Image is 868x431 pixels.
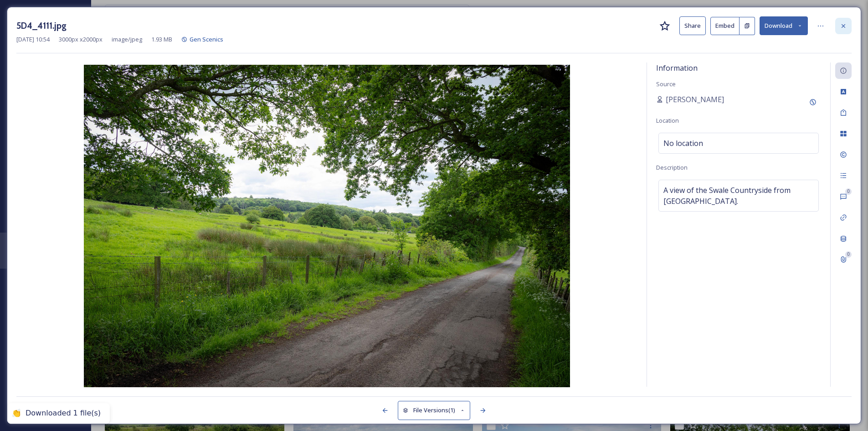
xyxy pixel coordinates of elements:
[16,65,637,389] img: 5D4_4111.jpg
[656,80,676,88] span: Source
[679,16,706,35] button: Share
[663,138,703,149] span: No location
[656,63,698,73] span: Information
[666,94,724,105] span: [PERSON_NAME]
[12,409,21,418] div: 👏
[760,16,808,35] button: Download
[16,19,67,32] h3: 5D4_4111.jpg
[190,35,223,43] span: Gen Scenics
[151,35,172,44] span: 1.93 MB
[656,163,688,171] span: Description
[398,401,471,420] button: File Versions(1)
[663,185,814,207] span: A view of the Swale Countryside from [GEOGRAPHIC_DATA].
[656,116,679,125] span: Location
[845,188,852,195] div: 0
[26,409,101,418] div: Downloaded 1 file(s)
[710,17,740,35] button: Embed
[16,35,50,44] span: [DATE] 10:54
[112,35,142,44] span: image/jpeg
[59,35,103,44] span: 3000 px x 2000 px
[845,251,852,258] div: 0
